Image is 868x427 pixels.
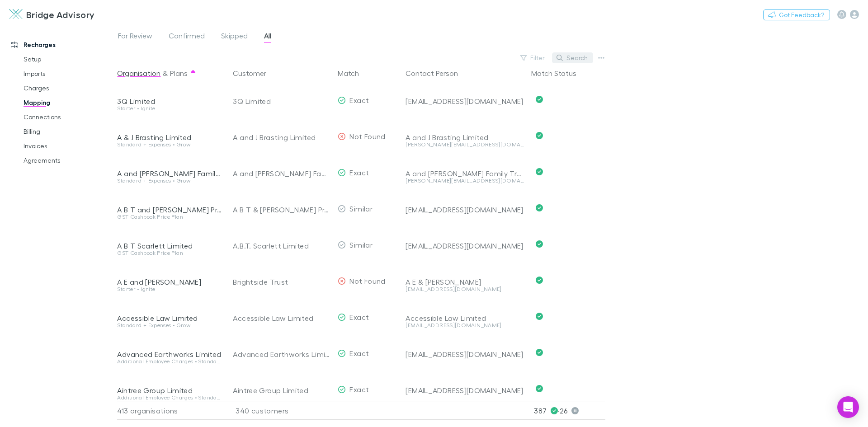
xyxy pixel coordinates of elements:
a: Setup [14,52,122,66]
button: Contact Person [406,64,469,82]
button: Filter [516,52,550,63]
div: A B T Scarlett Limited [117,241,222,250]
div: 413 organisations [117,402,226,420]
div: Accessible Law Limited [406,314,524,323]
div: Starter • Ignite [117,106,222,111]
svg: Confirmed [536,240,543,248]
div: Open Intercom Messenger [837,396,859,418]
button: Plans [170,64,188,82]
span: All [264,31,271,43]
div: Additional Employee Charges • Standard + Payroll + Expenses [117,359,222,364]
svg: Confirmed [536,96,543,103]
svg: Confirmed [536,313,543,320]
a: Charges [14,81,122,95]
span: Not Found [349,132,385,141]
svg: Confirmed [536,168,543,175]
div: [PERSON_NAME][EMAIL_ADDRESS][DOMAIN_NAME] [406,142,524,147]
div: Standard + Expenses • Grow [117,142,222,147]
svg: Confirmed [536,132,543,139]
a: Recharges [2,38,122,52]
div: [EMAIL_ADDRESS][DOMAIN_NAME] [406,97,524,106]
div: 3Q Limited [233,83,330,119]
span: Skipped [221,31,248,43]
span: Similar [349,240,373,249]
a: Imports [14,66,122,81]
div: Standard + Expenses • Grow [117,178,222,183]
div: A and [PERSON_NAME] Family Trust [406,169,524,178]
div: Starter • Ignite [117,286,222,292]
div: A E & [PERSON_NAME] [406,277,524,286]
div: 3Q Limited [117,97,222,106]
div: A & J Brasting Limited [117,133,222,142]
div: [EMAIL_ADDRESS][DOMAIN_NAME] [406,241,524,250]
a: Billing [14,124,122,139]
div: Standard + Expenses • Grow [117,323,222,328]
svg: Confirmed [536,349,543,356]
div: A B T & [PERSON_NAME] Property Trust [233,192,330,228]
button: Customer [233,64,277,82]
div: [EMAIL_ADDRESS][DOMAIN_NAME] [406,323,524,328]
div: Brightside Trust [233,264,330,300]
button: Match Status [531,64,587,82]
div: [EMAIL_ADDRESS][DOMAIN_NAME] [406,286,524,292]
span: Exact [349,349,369,357]
div: Aintree Group Limited [117,386,222,395]
svg: Confirmed [536,277,543,284]
span: Exact [349,313,369,321]
span: Exact [349,385,369,394]
img: Bridge Advisory's Logo [9,9,23,20]
span: Exact [349,168,369,177]
div: A B T and [PERSON_NAME] Property Trust [117,205,222,214]
span: Similar [349,204,373,213]
div: A E and [PERSON_NAME] [117,277,222,286]
div: Advanced Earthworks Limited [233,336,330,372]
span: Exact [349,96,369,104]
div: & [117,64,222,82]
button: Search [552,52,593,63]
div: A and J Brasting Limited [233,119,330,155]
div: Accessible Law Limited [117,314,222,323]
svg: Confirmed [536,204,543,211]
div: Advanced Earthworks Limited [117,350,222,359]
div: A and [PERSON_NAME] Family Trust [233,155,330,192]
svg: Confirmed [536,385,543,392]
div: [EMAIL_ADDRESS][DOMAIN_NAME] [406,350,524,359]
a: Mapping [14,95,122,110]
div: GST Cashbook Price Plan [117,250,222,256]
span: For Review [118,31,152,43]
button: Organisation [117,64,160,82]
div: Aintree Group Limited [233,372,330,408]
a: Connections [14,110,122,124]
a: Bridge Advisory [4,4,100,25]
h3: Bridge Advisory [26,9,95,20]
button: Match [338,64,370,82]
div: [EMAIL_ADDRESS][DOMAIN_NAME] [406,205,524,214]
a: Invoices [14,139,122,153]
div: A.B.T. Scarlett Limited [233,228,330,264]
div: Additional Employee Charges • Standard + Payroll + Expenses [117,395,222,400]
div: GST Cashbook Price Plan [117,214,222,220]
a: Agreements [14,153,122,168]
div: Accessible Law Limited [233,300,330,336]
div: A and [PERSON_NAME] Family Trust [117,169,222,178]
button: Got Feedback? [763,9,830,20]
p: 387 · 26 [534,402,605,419]
div: [PERSON_NAME][EMAIL_ADDRESS][DOMAIN_NAME] [406,178,524,183]
div: 340 customers [226,402,334,420]
span: Not Found [349,277,385,285]
div: [EMAIL_ADDRESS][DOMAIN_NAME] [406,386,524,395]
div: A and J Brasting Limited [406,133,524,142]
span: Confirmed [169,31,205,43]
